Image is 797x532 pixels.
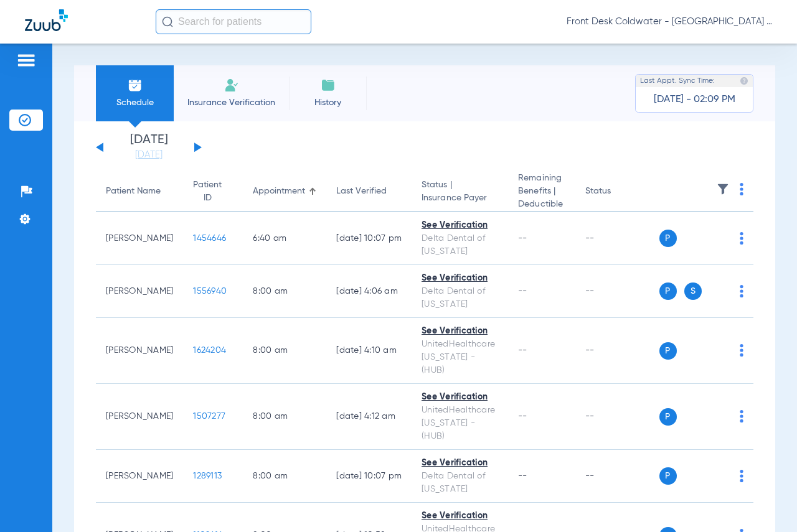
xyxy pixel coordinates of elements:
div: Patient Name [106,185,173,198]
span: P [659,467,677,485]
td: [DATE] 4:06 AM [326,265,412,318]
div: Patient ID [193,179,233,205]
div: UnitedHealthcare [US_STATE] - (HUB) [422,404,498,443]
span: Last Appt. Sync Time: [640,75,715,87]
span: -- [518,287,527,296]
span: Deductible [518,198,565,211]
span: [DATE] - 02:09 PM [654,93,735,106]
img: group-dot-blue.svg [740,410,743,422]
td: [DATE] 10:07 PM [326,212,412,265]
li: [DATE] [111,134,186,161]
td: -- [575,212,659,265]
div: See Verification [422,457,498,470]
td: 8:00 AM [243,384,326,450]
th: Status [575,172,659,212]
span: Insurance Payer [422,192,498,205]
span: History [298,96,357,109]
td: 8:00 AM [243,318,326,384]
td: [DATE] 4:12 AM [326,384,412,450]
span: P [659,282,677,300]
span: Front Desk Coldwater - [GEOGRAPHIC_DATA] | My Community Dental Centers [567,16,772,28]
iframe: Chat Widget [735,472,797,532]
td: [DATE] 10:07 PM [326,450,412,503]
span: S [684,282,702,300]
td: [DATE] 4:10 AM [326,318,412,384]
span: -- [518,412,527,421]
span: Schedule [105,96,164,109]
span: 1624204 [193,346,226,355]
div: UnitedHealthcare [US_STATE] - (HUB) [422,338,498,377]
td: 6:40 AM [243,212,326,265]
img: group-dot-blue.svg [740,344,743,357]
td: -- [575,450,659,503]
th: Status | [412,172,508,212]
span: 1556940 [193,287,227,296]
div: See Verification [422,325,498,338]
img: group-dot-blue.svg [740,183,743,195]
div: Appointment [253,185,305,198]
span: -- [518,472,527,480]
a: [DATE] [111,149,186,161]
img: History [321,78,336,93]
span: Insurance Verification [183,96,280,109]
img: hamburger-icon [16,53,36,68]
div: See Verification [422,391,498,404]
td: [PERSON_NAME] [96,212,183,265]
div: Delta Dental of [US_STATE] [422,232,498,258]
td: [PERSON_NAME] [96,384,183,450]
td: [PERSON_NAME] [96,318,183,384]
td: [PERSON_NAME] [96,450,183,503]
td: -- [575,318,659,384]
span: 1289113 [193,472,222,480]
td: 8:00 AM [243,450,326,503]
span: -- [518,234,527,243]
div: Patient Name [106,185,161,198]
img: filter.svg [717,183,729,195]
input: Search for patients [156,9,311,34]
span: P [659,408,677,426]
th: Remaining Benefits | [508,172,575,212]
div: See Verification [422,272,498,285]
td: [PERSON_NAME] [96,265,183,318]
img: Manual Insurance Verification [224,78,239,93]
img: group-dot-blue.svg [740,285,743,297]
div: Last Verified [336,185,387,198]
img: group-dot-blue.svg [740,232,743,245]
span: -- [518,346,527,355]
div: Delta Dental of [US_STATE] [422,285,498,311]
div: Appointment [253,185,316,198]
img: group-dot-blue.svg [740,470,743,482]
img: Schedule [128,78,143,93]
span: P [659,230,677,247]
div: Last Verified [336,185,402,198]
td: -- [575,265,659,318]
img: Search Icon [162,16,173,27]
span: P [659,342,677,360]
span: 1507277 [193,412,225,421]
td: -- [575,384,659,450]
span: 1454646 [193,234,226,243]
div: See Verification [422,219,498,232]
img: last sync help info [740,77,748,85]
img: Zuub Logo [25,9,68,31]
div: Delta Dental of [US_STATE] [422,470,498,496]
td: 8:00 AM [243,265,326,318]
div: Patient ID [193,179,222,205]
div: See Verification [422,510,498,523]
